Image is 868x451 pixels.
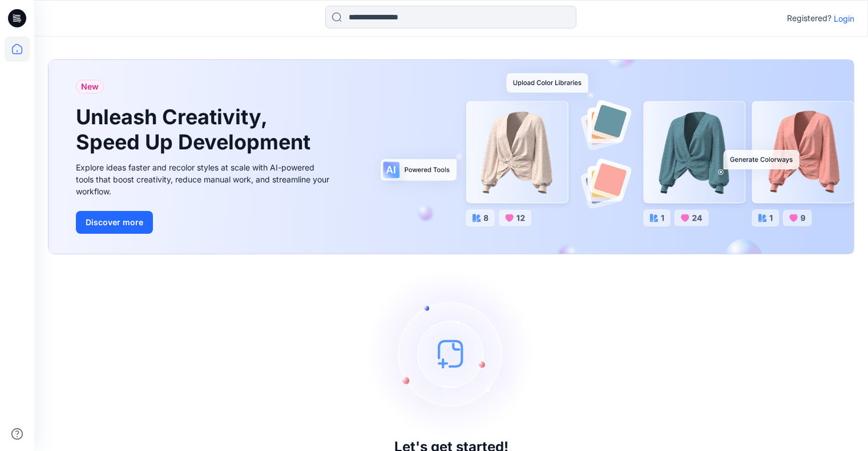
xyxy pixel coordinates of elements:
button: Discover more [76,211,153,234]
span: New [81,80,99,94]
h1: Unleash Creativity, Speed Up Development [76,105,316,154]
a: Discover more [76,211,333,234]
img: empty-state-image.svg [366,268,537,439]
p: Login [834,13,854,25]
p: Registered? [787,11,831,25]
div: Explore ideas faster and recolor styles at scale with AI-powered tools that boost creativity, red... [76,161,333,197]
